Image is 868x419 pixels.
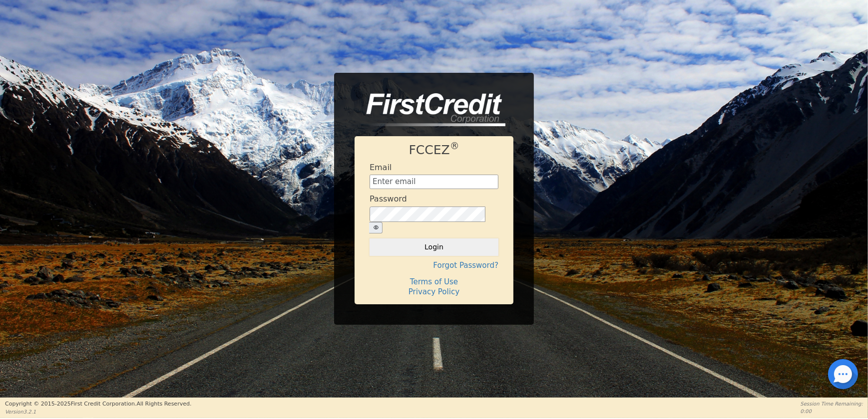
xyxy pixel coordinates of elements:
p: 0:00 [801,408,863,415]
p: Version 3.2.1 [5,408,191,416]
h4: Email [370,163,392,172]
input: password [370,207,485,222]
p: Session Time Remaining: [801,400,863,408]
p: Copyright © 2015- 2025 First Credit Corporation. [5,400,191,409]
button: Login [370,238,498,255]
input: Enter email [370,175,498,190]
h4: Forgot Password? [370,261,498,270]
sup: ® [450,141,459,151]
h4: Privacy Policy [370,287,498,296]
h1: FCCEZ [370,143,498,158]
span: All Rights Reserved. [136,401,191,407]
img: logo-CMu_cnol.png [355,93,505,126]
h4: Terms of Use [370,277,498,286]
h4: Password [370,194,407,204]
